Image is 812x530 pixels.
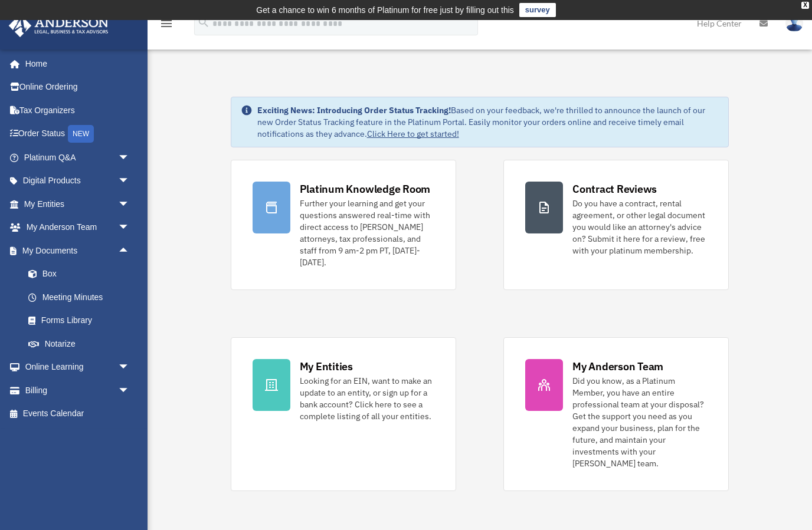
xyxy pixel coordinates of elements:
[8,75,148,99] a: Online Ordering
[300,182,431,196] div: Platinum Knowledge Room
[256,3,514,17] div: Get a chance to win 6 months of Platinum for free just by filling out this
[503,160,729,290] a: Contract Reviews Do you have a contract, rental agreement, or other legal document you would like...
[8,52,142,75] a: Home
[257,105,451,116] strong: Exciting News: Introducing Order Status Tracking!
[300,197,434,268] div: Further your learning and get your questions answered real-time with direct access to [PERSON_NAM...
[367,129,459,139] a: Click Here to get started!
[231,337,456,491] a: My Entities Looking for an EIN, want to make an update to an entity, or sign up for a bank accoun...
[118,355,142,380] span: arrow_drop_down
[519,3,556,17] a: survey
[118,192,142,216] span: arrow_drop_down
[8,98,148,122] a: Tax Organizers
[801,2,809,9] div: close
[257,104,719,140] div: Based on your feedback, we're thrilled to announce the launch of our new Order Status Tracking fe...
[572,197,707,256] div: Do you have a contract, rental agreement, or other legal document you would like an attorney's ad...
[8,169,148,193] a: Digital Productsarrow_drop_down
[17,285,148,309] a: Meeting Minutes
[8,192,148,216] a: My Entitiesarrow_drop_down
[572,359,663,374] div: My Anderson Team
[8,216,148,239] a: My Anderson Teamarrow_drop_down
[231,160,456,290] a: Platinum Knowledge Room Further your learning and get your questions answered real-time with dire...
[68,125,94,143] div: NEW
[300,375,434,422] div: Looking for an EIN, want to make an update to an entity, or sign up for a bank account? Click her...
[118,378,142,403] span: arrow_drop_down
[118,146,142,170] span: arrow_drop_down
[300,359,353,374] div: My Entities
[197,16,210,29] i: search
[159,21,173,31] a: menu
[8,146,148,169] a: Platinum Q&Aarrow_drop_down
[8,355,148,379] a: Online Learningarrow_drop_down
[8,239,148,262] a: My Documentsarrow_drop_up
[8,122,148,146] a: Order StatusNEW
[118,169,142,193] span: arrow_drop_down
[17,332,148,355] a: Notarize
[118,216,142,240] span: arrow_drop_down
[503,337,729,491] a: My Anderson Team Did you know, as a Platinum Member, you have an entire professional team at your...
[17,262,148,286] a: Box
[785,15,803,32] img: User Pic
[572,182,657,196] div: Contract Reviews
[8,402,148,426] a: Events Calendar
[5,14,112,37] img: Anderson Advisors Platinum Portal
[572,375,707,469] div: Did you know, as a Platinum Member, you have an entire professional team at your disposal? Get th...
[118,239,142,263] span: arrow_drop_up
[17,309,148,333] a: Forms Library
[8,378,148,402] a: Billingarrow_drop_down
[159,17,173,31] i: menu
